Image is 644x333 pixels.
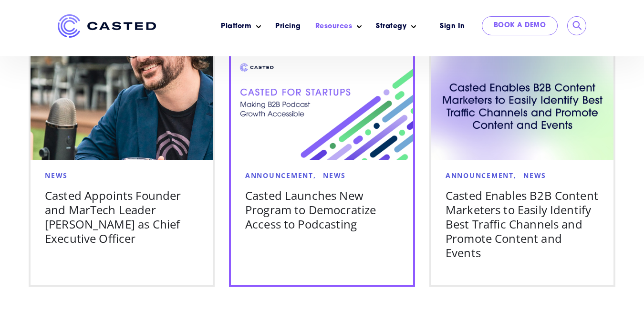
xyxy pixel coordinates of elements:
[323,171,346,180] span: News
[429,53,615,287] a: Announcement, News Casted Enables B2B Content Marketers to Easily Identify Best Traffic Channels ...
[45,188,198,246] h5: Casted Appoints Founder and MarTech Leader [PERSON_NAME] as Chief Executive Officer
[523,171,546,180] span: News
[446,171,514,180] span: Announcement
[428,16,477,37] a: Sign In
[315,21,353,31] a: Resources
[514,171,517,180] span: ,
[245,171,313,180] span: Announcement
[572,21,582,31] input: Submit
[170,14,423,39] nav: Main menu
[482,16,558,35] a: Book a Demo
[31,55,213,160] img: Casted names Adam Patarino as CEO
[446,188,599,260] h5: Casted Enables B2B Content Marketers to Easily Identify Best Traffic Channels and Promote Content...
[58,14,156,38] img: Casted_Logo_Horizontal_FullColor_PUR_BLUE
[45,171,68,180] span: News
[229,53,415,287] a: Announcement, News Casted Launches New Program to Democratize Access to Podcasting
[245,188,399,231] h5: Casted Launches New Program to Democratize Access to Podcasting
[221,21,251,31] a: Platform
[29,53,215,287] a: Casted names Adam Patarino as CEO News Casted Appoints Founder and MarTech Leader [PERSON_NAME] a...
[376,21,406,31] a: Strategy
[313,171,316,180] span: ,
[275,21,301,31] a: Pricing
